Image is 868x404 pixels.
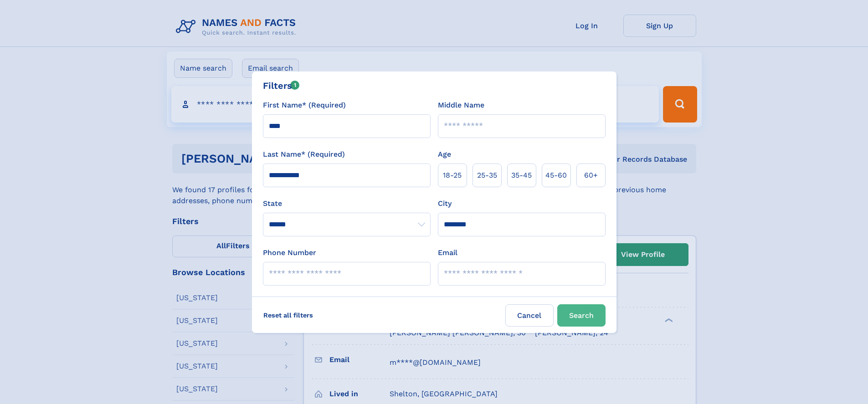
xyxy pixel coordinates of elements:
[263,149,345,160] label: Last Name* (Required)
[438,198,452,209] label: City
[263,100,346,111] label: First Name* (Required)
[505,304,554,327] label: Cancel
[584,170,598,181] span: 60+
[511,170,532,181] span: 35‑45
[263,247,316,258] label: Phone Number
[443,170,462,181] span: 18‑25
[263,79,300,92] div: Filters
[438,247,457,258] label: Email
[438,100,484,111] label: Middle Name
[263,198,431,209] label: State
[438,149,451,160] label: Age
[257,304,319,326] label: Reset all filters
[477,170,497,181] span: 25‑35
[557,304,606,327] button: Search
[545,170,567,181] span: 45‑60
